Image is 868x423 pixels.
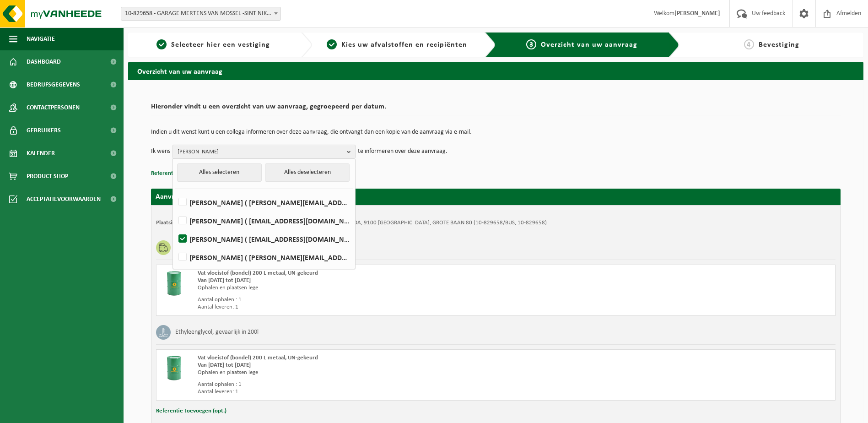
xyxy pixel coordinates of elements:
[27,50,61,73] span: Dashboard
[744,39,754,49] span: 4
[175,325,259,340] h3: Ethyleenglycol, gevaarlijk in 200l
[205,219,547,227] td: GARAGE MERTENS VAN MOSSEL -SINT NIKLAAS- VW SEAT SKODA, 9100 [GEOGRAPHIC_DATA], GROTE BAAN 80 (10...
[27,27,55,50] span: Navigatie
[177,232,350,246] label: [PERSON_NAME] ( [EMAIL_ADDRESS][DOMAIN_NAME] )
[161,270,189,297] img: LP-LD-00200-MET-21.png
[151,145,170,158] p: Ik wens
[121,7,281,21] span: 10-829658 - GARAGE MERTENS VAN MOSSEL -SINT NIKLAAS- VW SEAT SKODA - SINT-NIKLAAS
[27,165,68,188] span: Product Shop
[674,10,720,17] strong: [PERSON_NAME]
[156,405,226,417] button: Referentie toevoegen (opt.)
[177,163,262,182] button: Alles selecteren
[173,145,356,158] button: [PERSON_NAME]
[358,145,447,158] p: te informeren over deze aanvraag.
[198,362,251,368] strong: Van [DATE] tot [DATE]
[341,41,467,49] span: Kies uw afvalstoffen en recipiënten
[317,39,478,50] a: 2Kies uw afvalstoffen en recipiënten
[526,39,536,49] span: 3
[151,103,841,115] h2: Hieronder vindt u een overzicht van uw aanvraag, gegroepeerd per datum.
[178,145,343,159] span: [PERSON_NAME]
[171,41,270,49] span: Selecteer hier een vestiging
[156,220,196,226] strong: Plaatsingsadres:
[177,250,350,264] label: [PERSON_NAME] ( [PERSON_NAME][EMAIL_ADDRESS][DOMAIN_NAME] )
[198,388,533,396] div: Aantal leveren: 1
[198,284,533,292] div: Ophalen en plaatsen lege
[759,41,799,49] span: Bevestiging
[121,7,280,20] span: 10-829658 - GARAGE MERTENS VAN MOSSEL -SINT NIKLAAS- VW SEAT SKODA - SINT-NIKLAAS
[156,193,224,201] strong: Aanvraag voor [DATE]
[128,62,863,80] h2: Overzicht van uw aanvraag
[327,39,337,49] span: 2
[177,195,350,209] label: [PERSON_NAME] ( [PERSON_NAME][EMAIL_ADDRESS][DOMAIN_NAME] )
[27,188,101,211] span: Acceptatievoorwaarden
[151,168,221,179] button: Referentie toevoegen (opt.)
[27,142,55,165] span: Kalender
[198,369,533,376] div: Ophalen en plaatsen lege
[151,129,841,136] p: Indien u dit wenst kunt u een collega informeren over deze aanvraag, die ontvangt dan een kopie v...
[156,39,167,49] span: 1
[198,277,251,283] strong: Van [DATE] tot [DATE]
[198,296,533,304] div: Aantal ophalen : 1
[27,73,80,96] span: Bedrijfsgegevens
[161,354,189,382] img: LP-LD-00200-MET-21.png
[198,304,533,311] div: Aantal leveren: 1
[198,381,533,388] div: Aantal ophalen : 1
[198,270,318,276] span: Vat vloeistof (bondel) 200 L metaal, UN-gekeurd
[541,41,637,49] span: Overzicht van uw aanvraag
[27,96,80,119] span: Contactpersonen
[177,214,350,228] label: [PERSON_NAME] ( [EMAIL_ADDRESS][DOMAIN_NAME] )
[133,39,294,50] a: 1Selecteer hier een vestiging
[198,355,318,361] span: Vat vloeistof (bondel) 200 L metaal, UN-gekeurd
[265,163,350,182] button: Alles deselecteren
[27,119,61,142] span: Gebruikers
